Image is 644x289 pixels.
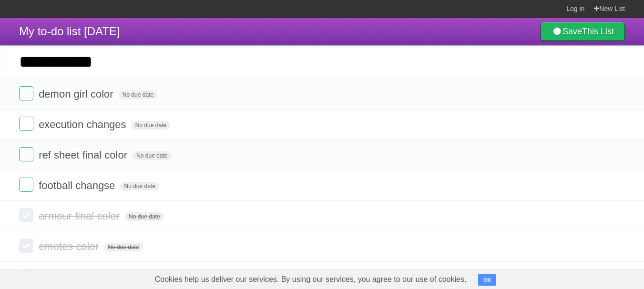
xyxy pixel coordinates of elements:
[19,269,33,283] label: Done
[104,243,143,251] span: No due date
[19,239,33,253] label: Done
[119,90,157,99] span: No due date
[39,240,101,252] span: emotes color
[132,121,170,130] span: No due date
[541,22,625,41] a: SaveThis List
[133,151,171,160] span: No due date
[19,147,33,161] label: Done
[478,274,497,286] button: OK
[19,208,33,222] label: Done
[19,86,33,100] label: Done
[39,119,128,130] span: execution changes
[39,88,116,100] span: demon girl color
[125,212,164,221] span: No due date
[582,27,614,36] b: This List
[39,179,117,191] span: football changse
[19,25,120,38] span: My to-do list [DATE]
[145,270,476,289] span: Cookies help us deliver our services. By using our services, you agree to our use of cookies.
[19,178,33,192] label: Done
[39,149,130,161] span: ref sheet final color
[39,210,122,222] span: armour final color
[120,182,159,190] span: No due date
[19,117,33,131] label: Done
